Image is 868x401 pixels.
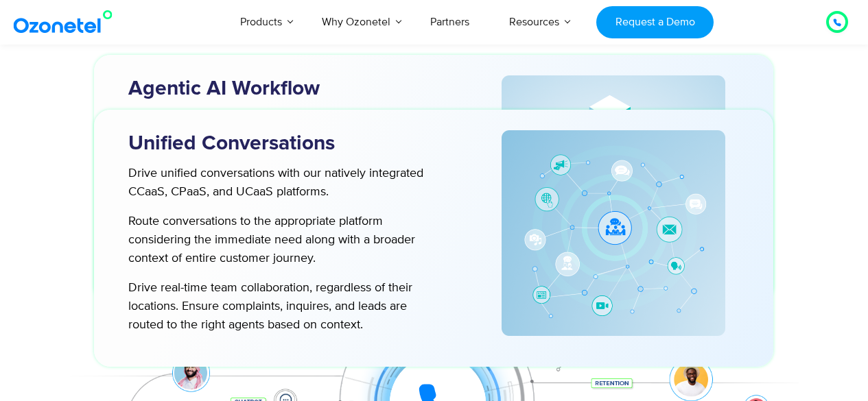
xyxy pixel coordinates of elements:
[128,279,435,335] p: Drive real-time team collaboration, regardless of their locations. Ensure complaints, inquires, a...
[596,6,714,38] a: Request a Demo
[54,87,815,131] div: Orchestrate Intelligent
[128,130,460,157] h3: Unified Conversations
[128,212,435,268] p: Route conversations to the appropriate platform considering the immediate need along with a broad...
[128,75,460,102] h3: Agentic AI Workflow
[128,165,435,202] p: Drive unified conversations with our natively integrated CCaaS, CPaaS, and UCaaS platforms.
[54,189,815,204] div: Turn every conversation into a growth engine for your enterprise.
[54,123,815,189] div: Customer Experiences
